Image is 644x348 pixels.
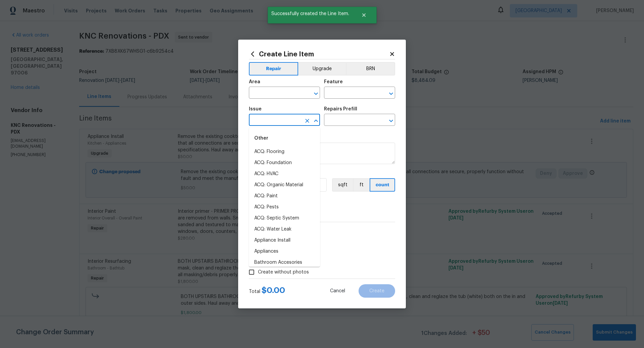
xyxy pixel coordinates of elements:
li: ACQ: Paint [249,191,320,202]
h2: Create Line Item [249,50,389,58]
button: Create [359,284,395,298]
li: ACQ: Organic Material [249,180,320,191]
li: ACQ: Foundation [249,157,320,168]
h5: Repairs Prefill [324,107,357,111]
button: Clear [303,116,312,126]
div: Other [249,130,320,146]
button: Upgrade [298,62,346,76]
h5: Area [249,80,260,84]
li: ACQ: Water Leak [249,224,320,235]
li: ACQ: Pests [249,202,320,213]
li: ACQ: Flooring [249,146,320,157]
li: ACQ: HVAC [249,168,320,180]
li: ACQ: Septic System [249,213,320,224]
button: Close [353,8,375,22]
span: Create [369,289,384,294]
li: Bathroom Accesories [249,257,320,268]
button: count [370,178,395,192]
h5: Issue [249,107,262,111]
button: sqft [332,178,353,192]
button: Open [386,89,396,98]
button: Open [311,89,321,98]
button: Cancel [319,284,356,298]
h5: Feature [324,80,343,84]
li: Appliance Install [249,235,320,246]
div: Total [249,287,285,295]
span: $ 0.00 [262,286,285,294]
span: Cancel [330,289,345,294]
button: Close [311,116,321,126]
li: Appliances [249,246,320,257]
button: BRN [346,62,395,76]
span: Successfully created the Line Item. [268,7,353,21]
button: Repair [249,62,298,76]
button: Open [386,116,396,126]
span: Create without photos [258,269,309,276]
button: ft [353,178,370,192]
